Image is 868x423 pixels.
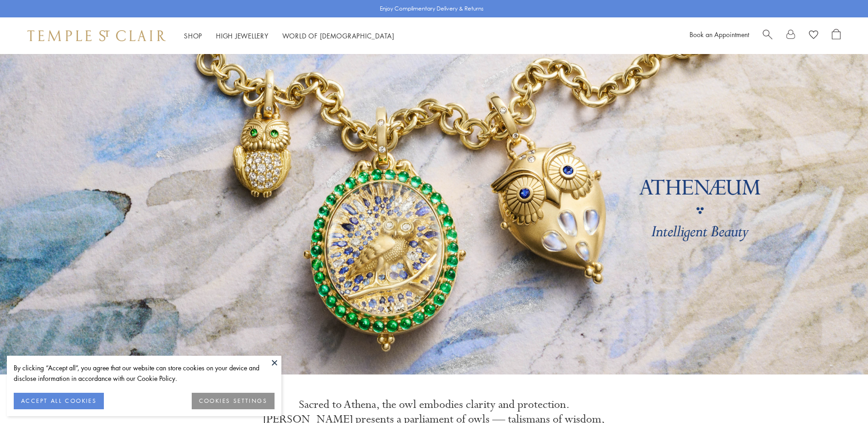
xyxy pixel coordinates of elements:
a: Search [763,29,772,43]
a: Book an Appointment [690,30,749,39]
iframe: Gorgias live chat messenger [822,380,859,414]
a: ShopShop [184,31,202,40]
a: View Wishlist [809,29,818,43]
button: COOKIES SETTINGS [192,393,275,409]
div: By clicking “Accept all”, you agree that our website can store cookies on your device and disclos... [14,363,275,384]
a: World of [DEMOGRAPHIC_DATA]World of [DEMOGRAPHIC_DATA] [282,31,394,40]
a: High JewelleryHigh Jewellery [216,31,269,40]
img: Temple St. Clair [27,30,166,41]
nav: Main navigation [184,30,394,42]
button: ACCEPT ALL COOKIES [14,393,104,409]
a: Open Shopping Bag [832,29,841,43]
p: Enjoy Complimentary Delivery & Returns [380,4,484,13]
